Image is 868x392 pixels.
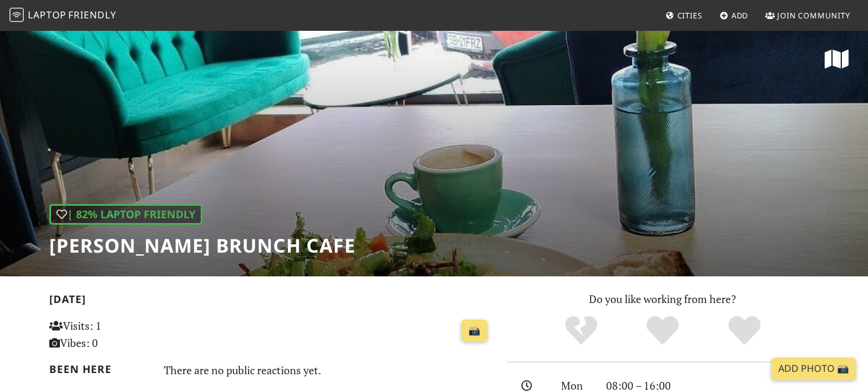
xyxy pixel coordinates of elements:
div: | 82% Laptop Friendly [49,204,202,225]
a: Add Photo 📸 [771,358,856,380]
span: Join Community [777,10,850,21]
div: Yes [622,314,704,347]
p: Visits: 1 Vibes: 0 [49,317,188,352]
p: Do you like working from here? [506,291,819,308]
a: 📸 [461,320,487,342]
span: Cities [677,10,702,21]
span: Add [731,10,749,21]
a: Cities [661,5,707,26]
a: LaptopFriendly LaptopFriendly [9,5,116,26]
span: Laptop [28,8,66,21]
a: Add [715,5,753,26]
div: There are no public reactions yet. [164,361,493,380]
div: Definitely! [704,314,785,347]
span: Friendly [68,8,116,21]
div: No [540,314,622,347]
h2: Been here [49,363,150,375]
a: Join Community [761,5,855,26]
h1: [PERSON_NAME] Brunch Cafe [49,234,356,257]
h2: [DATE] [49,293,492,310]
img: LaptopFriendly [9,8,24,22]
